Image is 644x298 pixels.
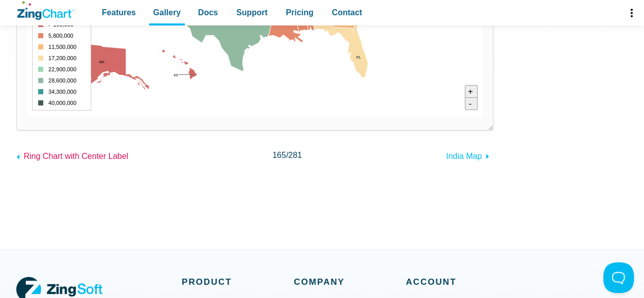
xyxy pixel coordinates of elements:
span: Ring Chart with Center Label [23,152,128,160]
span: / [272,148,302,162]
a: India Map [446,147,493,163]
a: ZingChart Logo. Click to return to the homepage [17,1,75,20]
span: Account [406,275,518,289]
span: Contact [332,6,362,19]
a: Ring Chart with Center Label [16,147,128,163]
span: 165 [272,151,286,159]
span: Product [182,275,294,289]
span: Support [236,6,267,19]
span: Pricing [286,6,313,19]
iframe: Toggle Customer Support [603,262,634,293]
span: India Map [446,152,482,160]
span: Docs [198,6,218,19]
span: Company [294,275,406,289]
span: Features [102,6,136,19]
span: 281 [288,151,302,159]
span: Gallery [153,6,181,19]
